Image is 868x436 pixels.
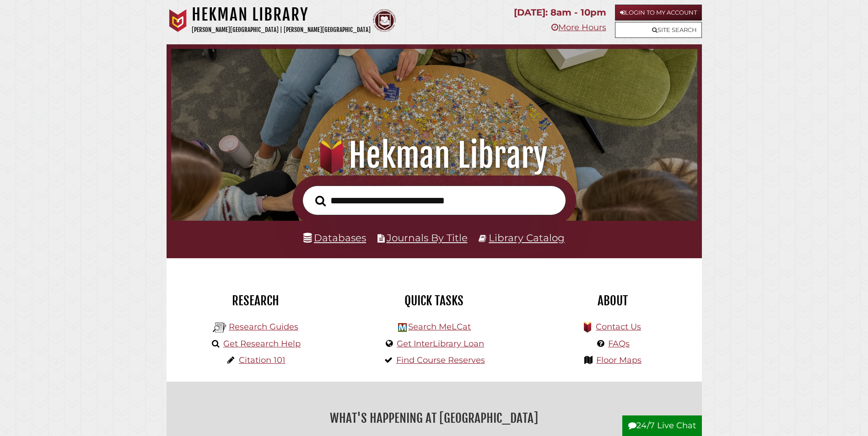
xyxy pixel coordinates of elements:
[311,193,330,209] button: Search
[173,408,695,429] h2: What's Happening at [GEOGRAPHIC_DATA]
[596,322,641,332] a: Contact Us
[239,355,286,365] a: Citation 101
[397,339,484,349] a: Get InterLibrary Loan
[303,232,366,244] a: Databases
[352,293,517,308] h2: Quick Tasks
[615,5,702,21] a: Login to My Account
[514,5,606,21] p: [DATE]: 8am - 10pm
[192,25,371,35] p: [PERSON_NAME][GEOGRAPHIC_DATA] | [PERSON_NAME][GEOGRAPHIC_DATA]
[396,355,485,365] a: Find Course Reserves
[373,9,396,32] img: Calvin Theological Seminary
[229,322,298,332] a: Research Guides
[530,293,695,308] h2: About
[173,293,338,308] h2: Research
[596,355,642,365] a: Floor Maps
[551,22,606,32] a: More Hours
[615,22,702,38] a: Site Search
[192,5,371,25] h1: Hekman Library
[408,322,471,332] a: Search MeLCat
[387,232,468,244] a: Journals By Title
[167,9,189,32] img: Calvin University
[223,339,301,349] a: Get Research Help
[398,323,407,332] img: Hekman Library Logo
[213,321,226,335] img: Hekman Library Logo
[184,135,684,175] h1: Hekman Library
[489,232,565,244] a: Library Catalog
[608,339,630,349] a: FAQs
[315,195,326,207] i: Search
